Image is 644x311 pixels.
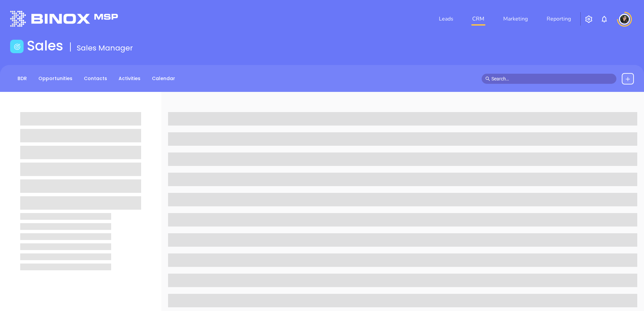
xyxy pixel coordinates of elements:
[619,14,630,25] img: user
[436,12,456,26] a: Leads
[544,12,574,26] a: Reporting
[485,76,490,81] span: search
[27,38,63,54] h1: Sales
[491,75,613,82] input: Search…
[470,12,487,26] a: CRM
[148,73,179,84] a: Calendar
[13,73,31,84] a: BDR
[80,73,111,84] a: Contacts
[10,11,118,27] img: logo
[115,73,144,84] a: Activities
[585,15,593,23] img: iconSetting
[600,15,608,23] img: iconNotification
[77,43,133,53] span: Sales Manager
[501,12,530,26] a: Marketing
[34,73,76,84] a: Opportunities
